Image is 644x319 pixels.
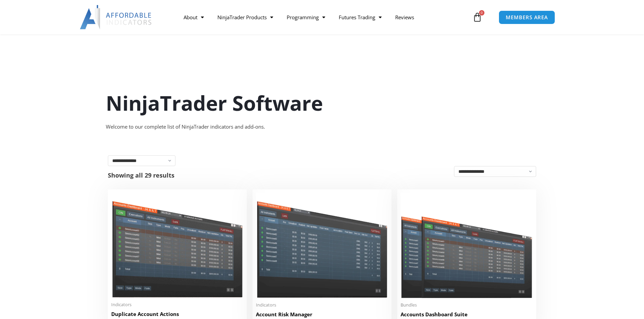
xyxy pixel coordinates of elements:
[479,10,484,16] span: 0
[256,311,388,318] h2: Account Risk Manager
[111,193,243,298] img: Duplicate Account Actions
[111,302,243,308] span: Indicators
[256,193,388,298] img: Account Risk Manager
[454,166,536,177] select: Shop order
[106,89,539,117] h1: NinjaTrader Software
[506,15,548,20] span: MEMBERS AREA
[177,9,211,25] a: About
[80,5,152,29] img: LogoAI | Affordable Indicators – NinjaTrader
[106,122,539,132] div: Welcome to our complete list of NinjaTrader indicators and add-ons.
[280,9,332,25] a: Programming
[499,10,555,24] a: MEMBERS AREA
[401,193,533,298] img: Accounts Dashboard Suite
[256,302,388,308] span: Indicators
[211,9,280,25] a: NinjaTrader Products
[177,9,471,25] nav: Menu
[332,9,388,25] a: Futures Trading
[401,302,533,308] span: Bundles
[388,9,421,25] a: Reviews
[111,311,243,318] h2: Duplicate Account Actions
[108,172,174,178] p: Showing all 29 results
[401,311,533,318] h2: Accounts Dashboard Suite
[462,7,492,27] a: 0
